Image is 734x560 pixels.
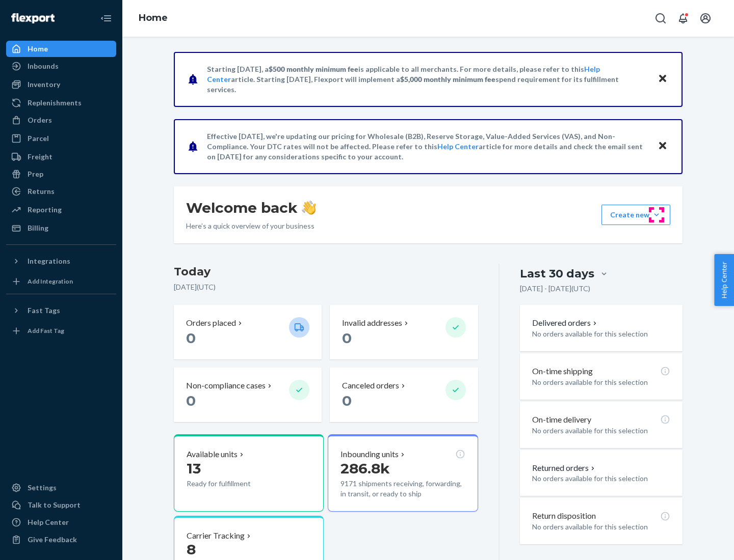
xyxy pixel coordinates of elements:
[186,317,236,329] p: Orders placed
[6,220,116,236] a: Billing
[6,58,116,74] a: Inbounds
[130,4,176,33] ol: breadcrumbs
[6,202,116,218] a: Reporting
[532,426,670,436] p: No orders available for this selection
[342,329,352,347] span: 0
[532,510,596,522] p: Return disposition
[656,72,669,87] button: Close
[174,434,324,512] button: Available units13Ready for fulfillment
[187,541,196,558] span: 8
[520,284,590,294] p: [DATE] - [DATE] ( UTC )
[520,266,594,282] div: Last 30 days
[6,323,116,339] a: Add Fast Tag
[695,8,716,29] button: Open account menu
[6,497,116,513] a: Talk to Support
[532,522,670,532] p: No orders available for this selection
[96,8,116,29] button: Close Navigation
[28,133,49,144] div: Parcel
[6,531,116,548] button: Give Feedback
[28,169,43,179] div: Prep
[6,183,116,200] a: Returns
[28,223,48,233] div: Billing
[342,392,352,409] span: 0
[714,254,734,306] button: Help Center
[6,253,116,269] button: Integrations
[28,44,48,54] div: Home
[601,205,670,225] button: Create new
[340,460,390,477] span: 286.8k
[28,483,57,493] div: Settings
[6,149,116,165] a: Freight
[174,264,478,280] h3: Today
[330,305,478,359] button: Invalid addresses 0
[400,75,495,83] span: $5,000 monthly minimum fee
[6,95,116,111] a: Replenishments
[6,302,116,319] button: Fast Tags
[28,61,59,71] div: Inbounds
[174,282,478,292] p: [DATE] ( UTC )
[28,115,52,125] div: Orders
[532,317,599,329] button: Delivered orders
[6,480,116,496] a: Settings
[174,368,322,422] button: Non-compliance cases 0
[6,76,116,93] a: Inventory
[340,449,399,460] p: Inbounding units
[187,460,201,477] span: 13
[187,479,281,489] p: Ready for fulfillment
[28,205,62,215] div: Reporting
[6,130,116,147] a: Parcel
[28,152,53,162] div: Freight
[28,535,77,545] div: Give Feedback
[186,380,266,391] p: Non-compliance cases
[6,41,116,57] a: Home
[6,166,116,182] a: Prep
[28,79,60,90] div: Inventory
[28,326,64,335] div: Add Fast Tag
[269,65,358,73] span: $500 monthly minimum fee
[342,380,399,391] p: Canceled orders
[207,131,648,162] p: Effective [DATE], we're updating our pricing for Wholesale (B2B), Reserve Storage, Value-Added Se...
[187,449,238,460] p: Available units
[6,514,116,530] a: Help Center
[28,98,82,108] div: Replenishments
[174,305,322,359] button: Orders placed 0
[187,530,245,542] p: Carrier Tracking
[532,462,597,474] button: Returned orders
[11,13,55,23] img: Flexport logo
[650,8,671,29] button: Open Search Box
[28,277,73,286] div: Add Integration
[673,8,693,29] button: Open notifications
[532,473,670,484] p: No orders available for this selection
[6,112,116,128] a: Orders
[437,142,479,151] a: Help Center
[532,329,670,339] p: No orders available for this selection
[28,256,70,266] div: Integrations
[328,434,478,512] button: Inbounding units286.8k9171 shipments receiving, forwarding, in transit, or ready to ship
[302,201,316,215] img: hand-wave emoji
[532,414,591,426] p: On-time delivery
[656,139,669,154] button: Close
[139,12,168,23] a: Home
[28,305,60,316] div: Fast Tags
[186,199,316,217] h1: Welcome back
[186,221,316,231] p: Here’s a quick overview of your business
[186,329,196,347] span: 0
[342,317,402,329] p: Invalid addresses
[330,368,478,422] button: Canceled orders 0
[532,366,593,377] p: On-time shipping
[207,64,648,95] p: Starting [DATE], a is applicable to all merchants. For more details, please refer to this article...
[340,479,465,499] p: 9171 shipments receiving, forwarding, in transit, or ready to ship
[532,377,670,387] p: No orders available for this selection
[186,392,196,409] span: 0
[28,500,81,510] div: Talk to Support
[28,186,55,197] div: Returns
[6,273,116,290] a: Add Integration
[28,517,69,527] div: Help Center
